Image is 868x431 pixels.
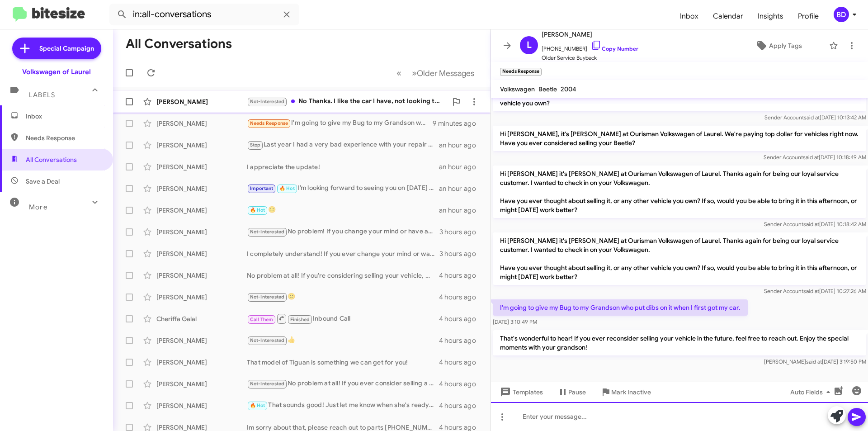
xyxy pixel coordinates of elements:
span: said at [803,154,819,161]
span: [DATE] 3:10:49 PM [493,318,537,325]
div: No problem at all! If you ever consider selling a vehicle in the future, feel free to reach out. ... [247,379,439,389]
span: Beetle [538,85,557,93]
span: 2004 [561,85,576,93]
p: Hi [PERSON_NAME] it's [PERSON_NAME] at Ourisman Volkswagen of Laurel. Thanks again for being our ... [493,166,866,218]
div: Inbound Call [247,313,439,324]
span: Sender Account [DATE] 10:18:42 AM [764,221,866,227]
button: Next [406,64,480,82]
button: BD [826,7,858,22]
div: an hour ago [439,141,483,150]
a: Inbox [673,3,706,29]
div: [PERSON_NAME] [156,249,247,258]
span: said at [803,221,819,227]
div: That sounds good! Just let me know when she's ready, and we can set up an appointment for the wee... [247,400,439,411]
span: Volkswagen [500,85,535,93]
div: an hour ago [439,184,483,193]
div: That model of Tiguan is something we can get for you! [247,358,439,367]
span: 🔥 Hot [250,403,265,408]
span: said at [804,114,820,121]
div: [PERSON_NAME] [156,119,247,128]
input: Search [109,4,299,25]
div: [PERSON_NAME] [156,97,247,106]
span: « [396,67,401,79]
div: [PERSON_NAME] [156,358,247,367]
div: I’m looking forward to seeing you on [DATE] 2 PM EST! Let me know if you need directions to the d... [247,183,439,194]
div: 🙂 [247,205,439,215]
span: said at [803,288,819,294]
small: Needs Response [500,68,542,76]
span: Apply Tags [769,38,802,54]
button: Apply Tags [732,38,825,54]
span: Sender Account [DATE] 10:13:42 AM [764,114,866,121]
span: Older Service Buyback [542,53,638,62]
div: BD [834,7,849,22]
span: said at [806,358,822,365]
div: 4 hours ago [439,379,483,388]
a: Profile [791,3,826,29]
a: Copy Number [591,45,638,52]
div: 3 hours ago [439,249,483,258]
span: Stop [250,142,261,148]
div: 4 hours ago [439,271,483,280]
div: 4 hours ago [439,358,483,367]
span: Needs Response [26,133,103,142]
span: Save a Deal [26,177,60,186]
div: [PERSON_NAME] [156,184,247,193]
div: 👍 [247,335,439,346]
span: Not-Interested [250,229,285,235]
span: L [527,38,532,52]
span: Not-Interested [250,337,285,343]
div: [PERSON_NAME] [156,227,247,237]
div: No problem at all! If you're considering selling your vehicle, we can help with that. When would ... [247,271,439,280]
div: 9 minutes ago [433,119,483,128]
div: I'm going to give my Bug to my Grandson who put dibs on it when I first got my car. [247,118,433,128]
a: Calendar [706,3,750,29]
span: Pause [568,384,586,400]
span: Older Messages [417,68,474,78]
div: 4 hours ago [439,314,483,323]
div: 4 hours ago [439,336,483,345]
div: [PERSON_NAME] [156,293,247,302]
div: No Thanks. I like the car I have, not looking to sell. [247,96,447,107]
div: an hour ago [439,206,483,215]
span: Mark Inactive [611,384,651,400]
span: Finished [290,317,310,322]
span: Auto Fields [790,384,834,400]
div: 🙂 [247,292,439,302]
div: [PERSON_NAME] [156,271,247,280]
span: [PERSON_NAME] [542,29,638,40]
span: Not-Interested [250,381,285,387]
span: Special Campaign [39,44,94,53]
button: Mark Inactive [593,384,658,400]
button: Templates [491,384,550,400]
span: Important [250,185,274,191]
div: [PERSON_NAME] [156,206,247,215]
div: 3 hours ago [439,227,483,237]
span: All Conversations [26,155,77,164]
div: 4 hours ago [439,401,483,410]
div: I completely understand! If you ever change your mind or want to discuss options, feel free to re... [247,249,439,258]
span: Inbox [26,112,103,121]
div: [PERSON_NAME] [156,336,247,345]
div: Last year I had a very bad experience with your repair shop that was not resolved to my satisfact... [247,140,439,150]
a: Insights [750,3,791,29]
p: Hi [PERSON_NAME], it's [PERSON_NAME] at Ourisman Volkswagen of Laurel. We're paying top dollar fo... [493,126,866,151]
p: Hi [PERSON_NAME] it's [PERSON_NAME] at Ourisman Volkswagen of Laurel. Thanks again for being our ... [493,232,866,285]
span: Needs Response [250,120,288,126]
div: [PERSON_NAME] [156,162,247,171]
span: [PHONE_NUMBER] [542,40,638,53]
span: Sender Account [DATE] 10:27:26 AM [764,288,866,294]
span: More [29,203,47,211]
a: Special Campaign [12,38,101,59]
span: » [412,67,417,79]
h1: All Conversations [126,37,232,51]
div: [PERSON_NAME] [156,401,247,410]
nav: Page navigation example [392,64,480,82]
div: [PERSON_NAME] [156,379,247,388]
span: Call Them [250,317,274,322]
div: an hour ago [439,162,483,171]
